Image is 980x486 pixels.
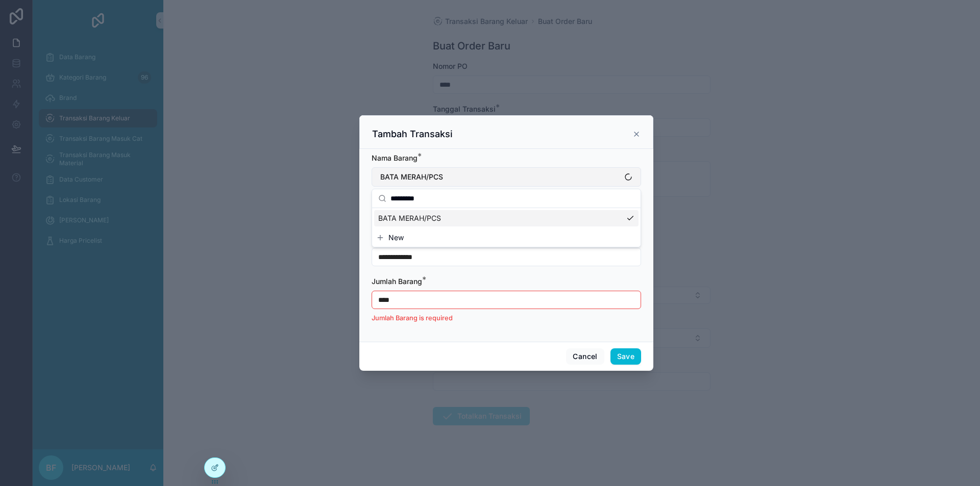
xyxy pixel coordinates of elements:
button: Select Button [372,167,641,187]
p: Jumlah Barang is required [372,313,641,323]
h3: Tambah Transaksi [372,128,453,140]
span: Nama Barang [372,154,418,162]
span: New [388,233,404,243]
span: Jumlah Barang [372,277,422,286]
span: BATA MERAH/PCS [378,213,441,223]
button: New [376,233,636,243]
button: Save [610,348,641,365]
button: Cancel [566,348,604,365]
div: Suggestions [372,208,641,228]
span: BATA MERAH/PCS [380,172,443,182]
